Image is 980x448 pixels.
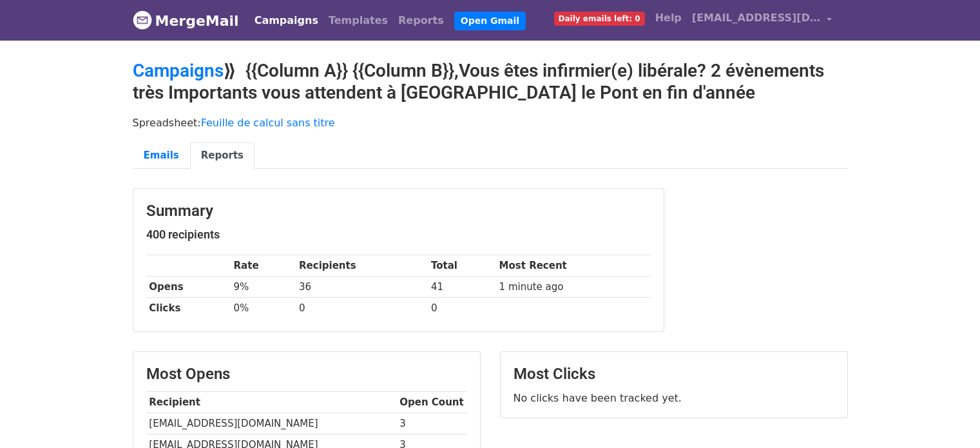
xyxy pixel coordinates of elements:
[549,5,650,31] a: Daily emails left: 0
[323,8,393,34] a: Templates
[133,60,848,103] h2: ⟫ {{Column A}} {{Column B}},Vous êtes infirmier(e) libérale? 2 évènements très Importants vous at...
[231,298,296,319] td: 0%
[650,5,687,31] a: Help
[146,228,651,242] h5: 400 recipients
[496,255,651,277] th: Most Recent
[133,116,848,130] p: Spreadsheet:
[249,8,323,34] a: Campaigns
[496,277,651,298] td: 1 minute ago
[393,8,449,34] a: Reports
[133,142,190,169] a: Emails
[296,277,428,298] td: 36
[133,10,152,30] img: MergeMail logo
[146,413,397,434] td: [EMAIL_ADDRESS][DOMAIN_NAME]
[428,277,496,298] td: 41
[692,10,821,26] span: [EMAIL_ADDRESS][DOMAIN_NAME]
[296,255,428,277] th: Recipients
[146,392,397,413] th: Recipient
[296,298,428,319] td: 0
[231,277,296,298] td: 9%
[146,277,231,298] th: Opens
[554,12,645,26] span: Daily emails left: 0
[428,255,496,277] th: Total
[397,413,467,434] td: 3
[397,392,467,413] th: Open Count
[231,255,296,277] th: Rate
[133,7,239,34] a: MergeMail
[146,365,467,384] h3: Most Opens
[687,5,838,35] a: [EMAIL_ADDRESS][DOMAIN_NAME]
[133,60,224,81] a: Campaigns
[146,202,651,220] h3: Summary
[514,391,834,405] p: No clicks have been tracked yet.
[454,12,526,30] a: Open Gmail
[514,365,834,384] h3: Most Clicks
[190,142,255,169] a: Reports
[201,117,335,129] a: Feuille de calcul sans titre
[146,298,231,319] th: Clicks
[428,298,496,319] td: 0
